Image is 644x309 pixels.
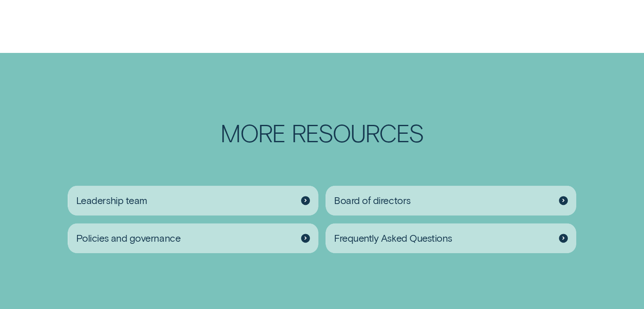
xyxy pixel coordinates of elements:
[326,223,576,253] a: Frequently Asked Questions
[334,194,411,207] span: Board of directors
[76,232,180,244] span: Policies and governance
[175,121,469,145] h2: More Resources
[68,185,318,215] a: Leadership team
[76,194,147,207] span: Leadership team
[68,223,318,253] a: Policies and governance
[326,185,576,215] a: Board of directors
[334,232,452,244] span: Frequently Asked Questions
